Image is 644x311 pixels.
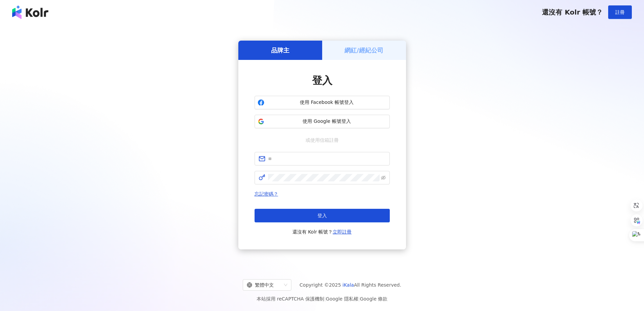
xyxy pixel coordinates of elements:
[342,282,354,288] a: iKala
[326,296,358,302] a: Google 隱私權
[608,5,632,19] button: 註冊
[255,209,390,222] button: 登入
[255,115,390,128] button: 使用 Google 帳號登入
[267,118,387,125] span: 使用 Google 帳號登入
[344,46,383,54] h5: 網紅/經紀公司
[301,136,343,144] span: 或使用信箱註冊
[267,99,387,106] span: 使用 Facebook 帳號登入
[300,281,401,289] span: Copyright © 2025 All Rights Reserved.
[257,295,387,303] span: 本站採用 reCAPTCHA 保護機制
[542,8,603,16] span: 還沒有 Kolr 帳號？
[312,74,332,86] span: 登入
[292,228,352,236] span: 還沒有 Kolr 帳號？
[333,229,352,235] a: 立即註冊
[324,296,326,302] span: |
[381,175,386,180] span: eye-invisible
[247,280,281,290] div: 繁體中文
[255,96,390,109] button: 使用 Facebook 帳號登入
[255,191,278,197] a: 忘記密碼？
[12,5,48,19] img: logo
[615,9,625,15] span: 註冊
[358,296,360,302] span: |
[317,213,327,218] span: 登入
[360,296,387,302] a: Google 條款
[271,46,289,54] h5: 品牌主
